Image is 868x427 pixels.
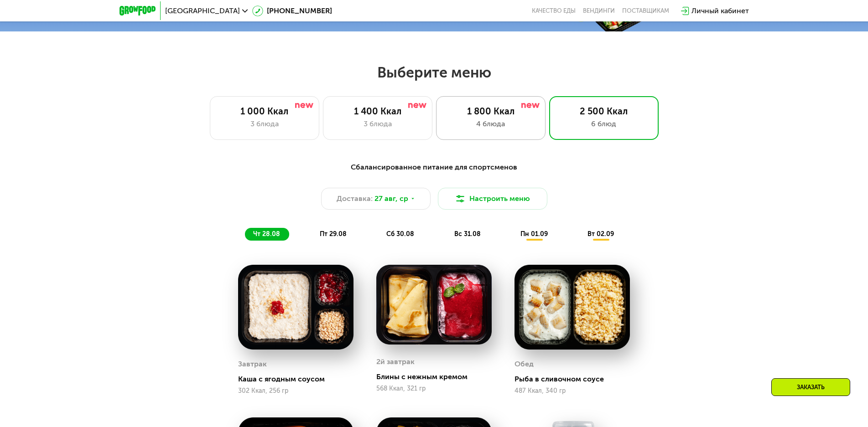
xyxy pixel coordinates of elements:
h2: Выберите меню [29,63,839,82]
div: 568 Ккал, 321 гр [376,385,492,392]
div: Личный кабинет [691,5,749,16]
div: Сбалансированное питание для спортсменов [164,162,704,173]
div: 1 400 Ккал [333,106,423,117]
a: Вендинги [583,7,615,15]
span: 27 авг, ср [374,193,408,204]
div: поставщикам [622,7,669,15]
div: 2й завтрак [376,355,415,369]
span: пн 01.09 [520,230,548,238]
span: вт 02.09 [587,230,614,238]
a: Качество еды [532,7,576,15]
span: вс 31.08 [454,230,481,238]
div: Завтрак [238,357,267,371]
div: 1 800 Ккал [446,106,536,117]
div: Обед [515,357,534,371]
div: 6 блюд [559,118,649,129]
span: пт 29.08 [320,230,347,238]
div: Рыба в сливочном соусе [515,375,637,384]
span: сб 30.08 [386,230,414,238]
span: чт 28.08 [253,230,280,238]
div: Каша с ягодным соусом [238,375,361,384]
div: 302 Ккал, 256 гр [238,387,353,395]
div: 4 блюда [446,118,536,129]
div: 3 блюда [219,118,310,129]
div: 2 500 Ккал [559,106,649,117]
div: 487 Ккал, 340 гр [515,387,630,395]
div: Заказать [771,378,850,396]
a: [PHONE_NUMBER] [252,5,332,16]
button: Настроить меню [438,188,547,210]
div: 1 000 Ккал [219,106,310,117]
div: Блины с нежным кремом [376,372,499,381]
div: 3 блюда [333,118,423,129]
span: Доставка: [337,193,373,204]
span: [GEOGRAPHIC_DATA] [165,7,240,15]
